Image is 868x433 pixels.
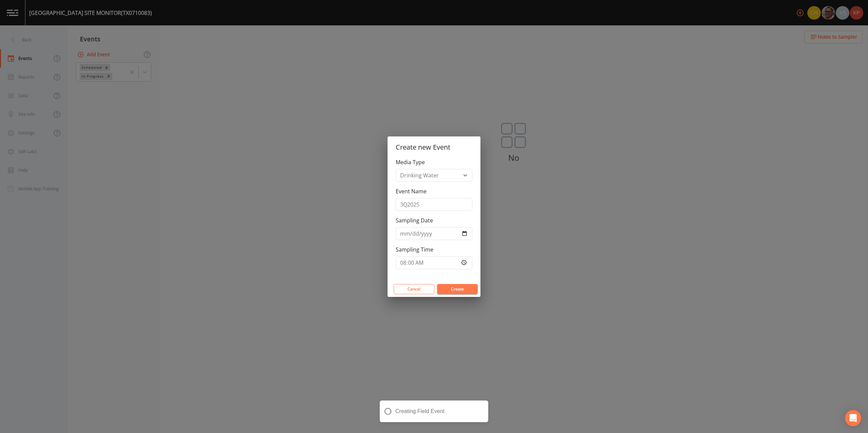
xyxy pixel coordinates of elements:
[845,410,861,426] div: Open Intercom Messenger
[380,400,488,422] div: Creating Field Event
[437,284,478,294] button: Create
[396,216,433,224] label: Sampling Date
[396,187,427,195] label: Event Name
[396,158,425,166] label: Media Type
[394,284,434,294] button: Cancel
[396,245,433,254] label: Sampling Time
[388,136,480,158] h2: Create new Event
